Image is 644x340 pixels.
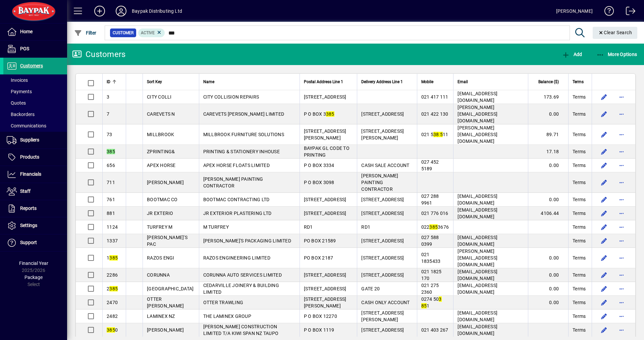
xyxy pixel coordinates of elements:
span: Terms [573,210,586,217]
span: [STREET_ADDRESS] [361,255,404,261]
span: Delivery Address Line 1 [361,78,403,86]
span: Settings [20,223,37,228]
span: Sort Key [147,78,162,86]
button: More options [616,194,627,205]
span: 027 588 0399 [421,235,439,247]
button: Clear [593,27,638,39]
button: Edit [599,270,609,280]
span: 7 [107,111,109,117]
span: APEX HORSE FLOATS LIMITED [203,163,270,168]
button: More options [616,311,627,322]
button: More options [616,325,627,335]
span: Terms [573,131,586,138]
span: OTTER TRAWLING [203,300,244,305]
span: PRINTING & STATIONERY INHOUSE [203,149,280,154]
span: P O BOX 1119 [304,327,334,333]
span: [STREET_ADDRESS] [361,272,404,278]
button: Edit [599,208,609,219]
span: 711 [107,180,115,185]
em: 385 [109,255,118,261]
button: Edit [599,222,609,232]
span: Name [203,78,214,86]
span: [PERSON_NAME] [147,180,184,185]
span: JR EXTERIOR PLASTERING LTD [203,211,272,216]
span: CASH ONLY ACCOUNT [361,300,410,305]
span: ID [107,78,110,86]
div: [PERSON_NAME] [556,6,593,16]
span: RD1 [361,224,370,230]
span: 2286 [107,272,118,278]
span: Terms [573,162,586,169]
span: P O BOX 12270 [304,314,337,319]
span: PO BOX 2187 [304,255,333,261]
span: Payments [7,89,32,94]
button: Edit [599,146,609,157]
span: [STREET_ADDRESS][PERSON_NAME] [304,296,346,308]
td: 0.00 [528,248,568,268]
span: ZPRINTING& [147,149,175,154]
span: 3 [107,94,109,100]
button: More options [616,129,627,140]
span: P O BOX 3 [304,111,334,117]
span: CEDARVILLE JOINERY & BUILDING LIMITED [203,283,279,295]
span: Home [20,29,33,34]
span: Customers [20,63,43,68]
td: 0.00 [528,159,568,172]
span: Postal Address Line 1 [304,78,343,86]
span: PO BOX 21589 [304,238,336,243]
a: Quotes [3,97,67,109]
div: Mobile [421,78,449,86]
span: BOOTMAC CO [147,197,178,202]
span: 0 [107,327,118,333]
button: Profile [110,5,132,17]
button: More options [616,252,627,263]
td: 0.00 [528,268,568,282]
span: [STREET_ADDRESS][PERSON_NAME] [304,128,346,140]
button: Filter [72,27,98,39]
button: More options [616,208,627,219]
span: 1337 [107,238,118,243]
td: 4106.44 [528,207,568,220]
div: Balance ($) [532,78,565,86]
span: OTTER [PERSON_NAME] [147,296,184,308]
button: More options [616,92,627,102]
span: [STREET_ADDRESS] [304,94,346,100]
div: ID [107,78,122,86]
span: Package [24,275,43,280]
em: 385 [107,149,115,154]
td: 0.00 [528,296,568,309]
span: Communications [7,123,46,128]
button: Edit [599,235,609,246]
button: More options [616,109,627,119]
span: MILLBROOK FURNITURE SOLUTIONS [203,132,284,137]
span: Balance ($) [538,78,559,86]
span: Customer [113,30,133,36]
span: RAZOS ENGINEERING LIMITED [203,255,270,261]
span: 021 1835433 [421,252,441,264]
td: 17.18 [528,145,568,159]
em: 38 5 [433,132,443,137]
button: Edit [599,129,609,140]
span: 021 275 2360 [421,283,439,295]
span: 2482 [107,314,118,319]
span: BOOTMAC CONTRACTING LTD [203,197,270,202]
span: Terms [573,111,586,117]
a: Products [3,149,67,166]
td: 0.00 [528,193,568,207]
span: [STREET_ADDRESS] [304,286,346,291]
span: 761 [107,197,115,202]
span: RD1 [304,224,313,230]
button: More options [616,222,627,232]
span: [PERSON_NAME] PAINTING CONTRACTOR [203,176,263,188]
td: 0.00 [528,282,568,296]
span: CITY COLLI [147,94,172,100]
span: 73 [107,132,112,137]
a: Support [3,234,67,251]
button: More options [616,146,627,157]
span: Mobile [421,78,433,86]
span: Financials [20,171,41,177]
a: Invoices [3,74,67,86]
div: Customers [72,49,125,60]
a: Suppliers [3,132,67,149]
span: [PERSON_NAME]'S PAC [147,235,187,247]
